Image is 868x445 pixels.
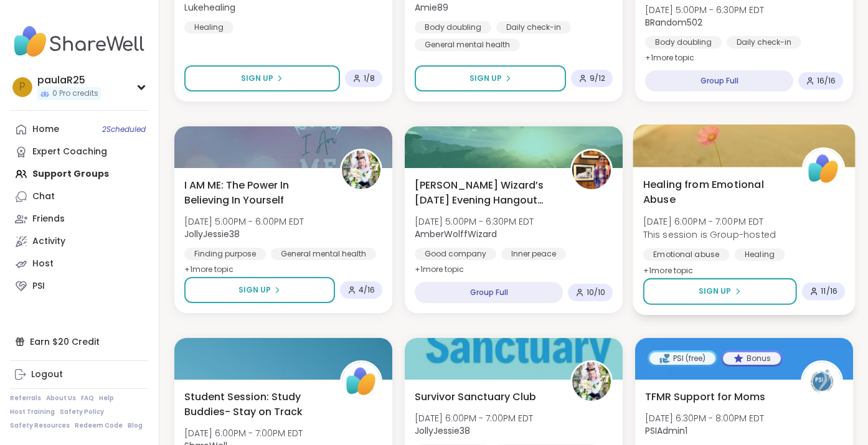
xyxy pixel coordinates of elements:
[359,285,375,295] span: 4 / 16
[415,39,520,51] div: General mental health
[10,230,149,253] a: Activity
[415,1,448,14] b: Amie89
[364,73,375,83] span: 1 / 8
[128,421,143,430] a: Blog
[10,394,41,403] a: Referrals
[821,286,837,296] span: 11 / 16
[10,253,149,275] a: Host
[587,288,605,297] span: 10 / 10
[32,190,55,203] div: Chat
[645,70,793,91] div: Group Full
[643,177,788,207] span: Healing from Emotional Abuse
[415,228,497,240] b: AmberWolffWizard
[99,394,114,403] a: Help
[184,277,335,303] button: Sign Up
[415,282,563,303] div: Group Full
[184,215,304,228] span: [DATE] 5:00PM - 6:00PM EDT
[649,352,715,365] div: PSI (free)
[342,151,380,189] img: JollyJessie38
[572,362,611,401] img: JollyJessie38
[184,248,266,260] div: Finding purpose
[19,79,26,95] span: p
[32,280,45,293] div: PSI
[415,21,491,34] div: Body doubling
[238,284,271,296] span: Sign Up
[10,421,70,430] a: Safety Resources
[184,228,240,240] b: JollyJessie38
[75,421,123,430] a: Redeem Code
[32,123,59,136] div: Home
[415,215,534,228] span: [DATE] 5:00PM - 6:30PM EDT
[735,248,785,261] div: Healing
[37,73,101,87] div: paulaR25
[501,248,566,260] div: Inner peace
[184,390,326,419] span: Student Session: Study Buddies- Stay on Track
[10,185,149,208] a: Chat
[10,275,149,297] a: PSI
[184,427,303,439] span: [DATE] 6:00PM - 7:00PM EDT
[496,21,571,34] div: Daily check-in
[271,248,376,260] div: General mental health
[643,278,797,305] button: Sign Up
[184,1,235,14] b: Lukehealing
[804,149,843,189] img: ShareWell
[32,213,65,225] div: Friends
[415,248,496,260] div: Good company
[31,368,63,381] div: Logout
[46,394,76,403] a: About Us
[645,412,764,424] span: [DATE] 6:30PM - 8:00PM EDT
[32,235,65,248] div: Activity
[645,36,722,49] div: Body doubling
[184,65,340,91] button: Sign Up
[699,286,732,297] span: Sign Up
[102,124,146,134] span: 2 Scheduled
[241,73,273,84] span: Sign Up
[643,248,730,261] div: Emotional abuse
[817,76,836,86] span: 16 / 16
[184,21,234,34] div: Healing
[645,390,765,405] span: TFMR Support for Moms
[10,20,149,63] img: ShareWell Nav Logo
[10,118,149,141] a: Home2Scheduled
[643,228,776,240] span: This session is Group-hosted
[415,65,566,91] button: Sign Up
[727,36,801,49] div: Daily check-in
[645,16,702,29] b: BRandom502
[590,73,605,83] span: 9 / 12
[723,352,781,365] div: Bonus
[415,412,533,424] span: [DATE] 6:00PM - 7:00PM EDT
[10,408,55,416] a: Host Training
[10,330,149,353] div: Earn $20 Credit
[572,151,611,189] img: AmberWolffWizard
[645,4,764,16] span: [DATE] 5:00PM - 6:30PM EDT
[10,141,149,163] a: Expert Coaching
[415,424,470,437] b: JollyJessie38
[184,178,326,208] span: I AM ME: The Power In Believing In Yourself
[10,208,149,230] a: Friends
[643,215,776,228] span: [DATE] 6:00PM - 7:00PM EDT
[469,73,502,84] span: Sign Up
[32,146,107,158] div: Expert Coaching
[32,258,54,270] div: Host
[52,88,98,99] span: 0 Pro credits
[415,178,557,208] span: [PERSON_NAME] Wizard’s [DATE] Evening Hangout Den 🐺🪄
[645,424,687,437] b: PSIAdmin1
[60,408,104,416] a: Safety Policy
[81,394,94,403] a: FAQ
[10,363,149,386] a: Logout
[342,362,380,401] img: ShareWell
[415,390,536,405] span: Survivor Sanctuary Club
[803,362,841,401] img: PSIAdmin1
